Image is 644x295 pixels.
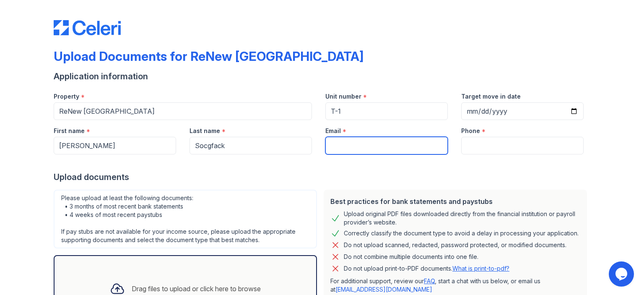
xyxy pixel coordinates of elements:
p: Do not upload print-to-PDF documents. [344,264,509,273]
label: First name [54,127,85,135]
iframe: chat widget [609,261,636,287]
div: Do not upload scanned, redacted, password protected, or modified documents. [344,240,566,250]
div: Best practices for bank statements and paystubs [330,196,580,206]
label: Last name [190,127,220,135]
div: Upload documents [54,171,590,183]
label: Property [54,92,79,101]
div: Correctly classify the document type to avoid a delay in processing your application. [344,228,579,238]
label: Target move in date [461,92,521,101]
div: Upload Documents for ReNew [GEOGRAPHIC_DATA] [54,49,364,64]
img: CE_Logo_Blue-a8612792a0a2168367f1c8372b55b34899dd931a85d93a1a3d3e32e68fde9ad4.png [54,20,121,35]
div: Please upload at least the following documents: • 3 months of most recent bank statements • 4 wee... [54,190,317,248]
label: Email [325,127,341,135]
div: Drag files to upload or click here to browse [132,284,261,294]
a: FAQ [424,277,435,285]
p: For additional support, review our , start a chat with us below, or email us at [330,277,580,294]
label: Unit number [325,92,361,101]
div: Upload original PDF files downloaded directly from the financial institution or payroll provider’... [344,210,580,227]
a: What is print-to-pdf? [452,265,509,272]
a: [EMAIL_ADDRESS][DOMAIN_NAME] [335,286,432,293]
div: Application information [54,70,590,82]
div: Do not combine multiple documents into one file. [344,252,478,262]
label: Phone [461,127,480,135]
